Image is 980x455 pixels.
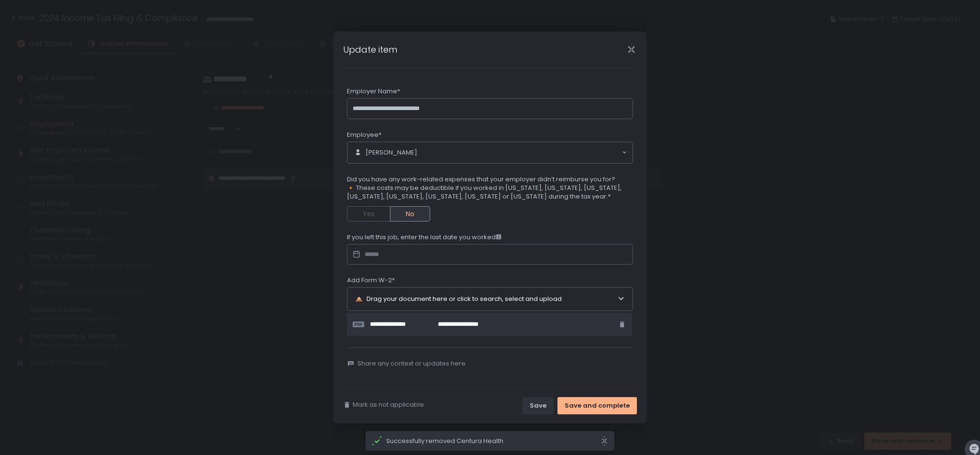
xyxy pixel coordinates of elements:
[417,148,621,157] input: Search for option
[347,131,381,139] span: Employee*
[347,175,633,184] span: Did you have any work-related expenses that your employer didn’t reimburse you for?
[366,148,417,157] span: [PERSON_NAME]
[343,43,397,56] h1: Update item
[530,401,546,410] div: Save
[347,206,390,222] button: Yes
[347,142,633,163] div: Search for option
[616,44,646,55] div: Close
[357,359,466,368] span: Share any context or updates here
[347,244,633,265] input: Datepicker input
[386,437,601,445] span: Successfully removed Centura Health
[343,400,424,409] button: Mark as not applicable
[557,397,637,414] button: Save and complete
[353,400,424,409] span: Mark as not applicable
[347,184,633,201] span: 🔸 These costs may be deductible if you worked in [US_STATE], [US_STATE], [US_STATE], [US_STATE], ...
[601,436,608,446] svg: close
[523,397,554,414] button: Save
[390,206,430,222] button: No
[565,401,630,410] div: Save and complete
[347,233,501,242] span: If you left this job, enter the last date you worked
[347,276,395,285] span: Add Form W-2*
[347,87,400,96] span: Employer Name*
